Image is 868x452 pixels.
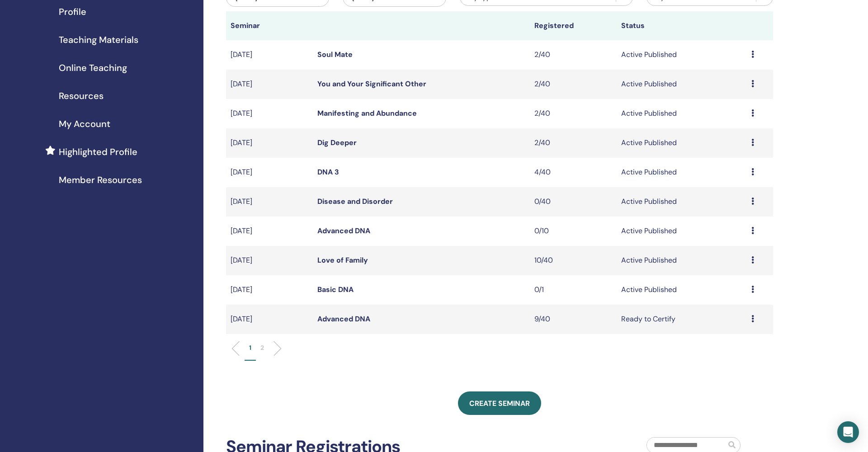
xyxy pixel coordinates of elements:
td: [DATE] [226,275,313,305]
td: Active Published [617,275,747,305]
th: Registered [530,11,617,40]
a: Manifesting and Abundance [317,108,417,118]
td: [DATE] [226,70,313,99]
a: Love of Family [317,255,368,265]
td: Active Published [617,128,747,158]
td: Active Published [617,99,747,128]
th: Seminar [226,11,313,40]
span: Teaching Materials [59,33,138,47]
a: Advanced DNA [317,226,370,235]
td: 9/40 [530,305,617,334]
span: Resources [59,89,104,103]
td: [DATE] [226,217,313,246]
th: Status [617,11,747,40]
a: Dig Deeper [317,138,357,147]
span: Member Resources [59,173,142,187]
td: [DATE] [226,246,313,275]
p: 1 [249,343,251,353]
p: 2 [260,343,264,353]
td: 10/40 [530,246,617,275]
td: Active Published [617,217,747,246]
a: Soul Mate [317,50,353,59]
td: [DATE] [226,305,313,334]
td: 2/40 [530,128,617,158]
span: Profile [59,5,86,19]
a: DNA 3 [317,167,339,177]
a: Disease and Disorder [317,197,393,206]
td: 0/40 [530,187,617,217]
td: Active Published [617,246,747,275]
td: 0/1 [530,275,617,305]
td: Ready to Certify [617,305,747,334]
td: [DATE] [226,158,313,187]
td: Active Published [617,158,747,187]
td: [DATE] [226,187,313,217]
span: Create seminar [469,399,530,408]
td: Active Published [617,70,747,99]
td: 2/40 [530,40,617,70]
span: Highlighted Profile [59,145,137,159]
td: [DATE] [226,99,313,128]
td: [DATE] [226,40,313,70]
a: Create seminar [458,391,541,415]
a: Advanced DNA [317,314,370,324]
td: 4/40 [530,158,617,187]
a: You and Your Significant Other [317,79,426,89]
td: Active Published [617,187,747,217]
a: Basic DNA [317,285,354,294]
td: Active Published [617,40,747,70]
td: 2/40 [530,99,617,128]
span: My Account [59,117,110,131]
td: 0/10 [530,217,617,246]
td: 2/40 [530,70,617,99]
div: Open Intercom Messenger [837,421,859,443]
td: [DATE] [226,128,313,158]
span: Online Teaching [59,61,127,75]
